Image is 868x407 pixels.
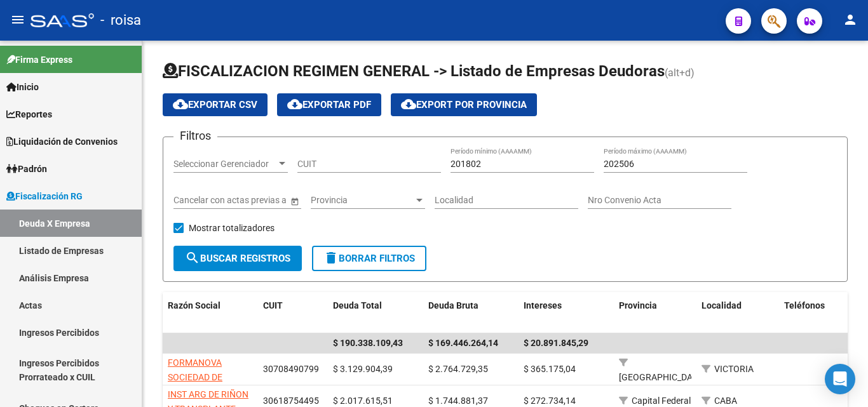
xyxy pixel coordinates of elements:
span: Provincia [311,195,414,206]
span: $ 1.744.881,37 [428,396,488,406]
span: - roisa [100,6,141,34]
span: Teléfonos [784,300,825,310]
span: Intereses [524,300,562,310]
span: $ 2.017.615,51 [333,396,393,406]
datatable-header-cell: Localidad [696,292,779,334]
span: Reportes [6,107,52,121]
span: $ 365.175,04 [524,364,576,374]
span: $ 272.734,14 [524,396,576,406]
span: Seleccionar Gerenciador [173,159,276,170]
mat-icon: menu [10,12,25,27]
span: $ 20.891.845,29 [524,338,588,348]
span: $ 2.764.729,35 [428,364,488,374]
button: Buscar Registros [173,246,302,271]
span: Capital Federal [632,396,691,406]
datatable-header-cell: CUIT [258,292,328,334]
span: Padrón [6,162,47,176]
span: Buscar Registros [185,253,290,264]
div: Open Intercom Messenger [825,364,855,394]
datatable-header-cell: Provincia [614,292,696,334]
datatable-header-cell: Deuda Total [328,292,423,334]
span: Firma Express [6,53,72,67]
span: Mostrar totalizadores [189,220,275,236]
span: Localidad [702,300,742,310]
span: Borrar Filtros [323,253,415,264]
span: FISCALIZACION REGIMEN GENERAL -> Listado de Empresas Deudoras [163,62,665,80]
span: [GEOGRAPHIC_DATA] [619,372,705,382]
span: Provincia [619,300,657,310]
mat-icon: cloud_download [173,97,188,112]
span: (alt+d) [665,67,695,79]
span: 30708490799 [263,364,319,374]
button: Export por Provincia [391,93,537,116]
span: Deuda Total [333,300,382,310]
span: Razón Social [168,300,220,310]
mat-icon: search [185,250,200,265]
datatable-header-cell: Intereses [519,292,614,334]
mat-icon: cloud_download [401,97,416,112]
span: Liquidación de Convenios [6,135,118,149]
mat-icon: delete [323,250,339,265]
span: CABA [714,396,737,406]
span: Exportar CSV [173,99,257,110]
button: Exportar CSV [163,93,268,116]
span: $ 190.338.109,43 [333,338,403,348]
span: Inicio [6,80,39,94]
span: Fiscalización RG [6,189,83,203]
button: Borrar Filtros [312,246,426,271]
mat-icon: person [843,12,858,27]
button: Exportar PDF [277,93,381,116]
datatable-header-cell: Deuda Bruta [423,292,519,334]
span: Export por Provincia [401,99,527,110]
span: Deuda Bruta [428,300,478,310]
span: $ 3.129.904,39 [333,364,393,374]
span: VICTORIA [714,364,754,374]
span: 30618754495 [263,396,319,406]
span: $ 169.446.264,14 [428,338,498,348]
button: Open calendar [288,194,301,208]
h3: Filtros [173,127,217,145]
span: CUIT [263,300,283,310]
span: Exportar PDF [287,99,371,110]
mat-icon: cloud_download [287,97,302,112]
datatable-header-cell: Razón Social [163,292,258,334]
